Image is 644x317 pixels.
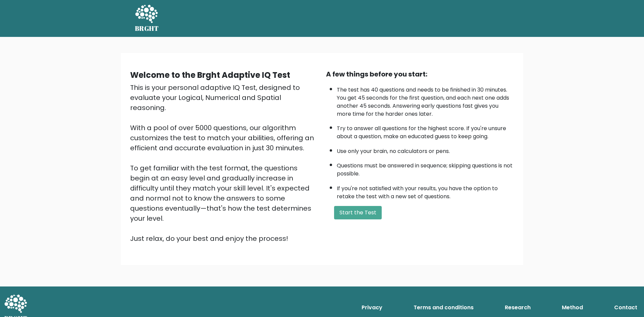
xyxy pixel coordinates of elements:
div: A few things before you start: [326,69,514,79]
li: Use only your brain, no calculators or pens. [337,144,514,155]
li: If you're not satisfied with your results, you have the option to retake the test with a new set ... [337,181,514,201]
li: The test has 40 questions and needs to be finished in 30 minutes. You get 45 seconds for the firs... [337,83,514,118]
a: Contact [611,301,640,314]
a: Privacy [359,301,385,314]
li: Questions must be answered in sequence; skipping questions is not possible. [337,158,514,178]
a: Terms and conditions [411,301,476,314]
h5: BRGHT [135,24,159,33]
a: BRGHT [135,3,159,34]
button: Start the Test [334,206,382,219]
li: Try to answer all questions for the highest score. If you're unsure about a question, make an edu... [337,121,514,141]
a: Method [559,301,586,314]
a: Research [502,301,533,314]
div: This is your personal adaptive IQ Test, designed to evaluate your Logical, Numerical and Spatial ... [130,83,318,244]
b: Welcome to the Brght Adaptive IQ Test [130,69,290,81]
